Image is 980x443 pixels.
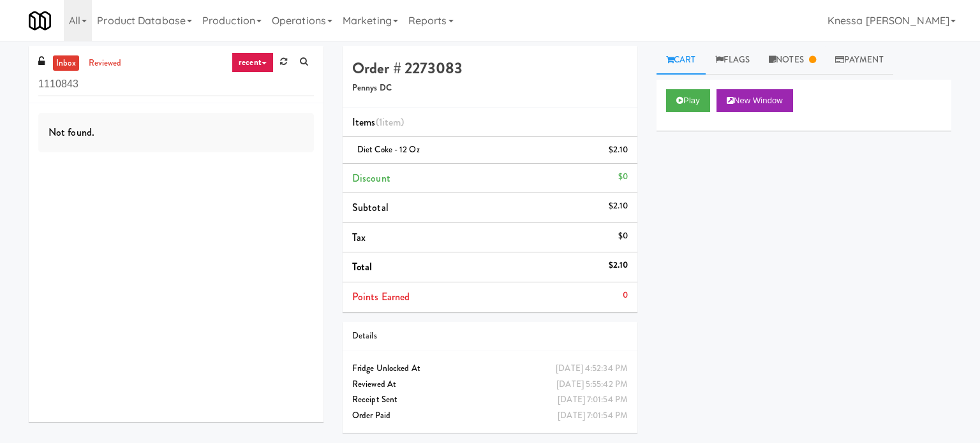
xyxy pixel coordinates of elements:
div: [DATE] 7:01:54 PM [558,408,628,424]
a: Payment [826,46,893,75]
button: Play [666,89,710,112]
div: [DATE] 7:01:54 PM [558,392,628,408]
span: (1 ) [376,115,405,129]
div: Fridge Unlocked At [352,361,628,377]
div: [DATE] 4:52:34 PM [556,361,628,377]
a: Notes [759,46,826,75]
h5: Pennys DC [352,84,628,93]
div: 0 [623,287,628,303]
input: Search vision orders [38,73,314,96]
a: Flags [706,46,760,75]
a: Cart [657,46,706,75]
span: Diet Coke - 12 oz [357,143,420,156]
button: New Window [716,89,793,112]
div: $2.10 [609,142,628,158]
div: $2.10 [609,258,628,273]
ng-pluralize: item [382,115,401,129]
span: Not found. [48,125,94,140]
div: Reviewed At [352,377,628,393]
div: $2.10 [609,198,628,214]
h4: Order # 2273083 [352,60,628,76]
span: Total [352,259,373,274]
span: Subtotal [352,200,389,215]
div: Receipt Sent [352,392,628,408]
a: reviewed [85,55,125,71]
div: Order Paid [352,408,628,424]
span: Tax [352,230,366,245]
a: recent [232,52,274,73]
div: Details [352,328,628,344]
span: Points Earned [352,289,410,304]
div: $0 [618,169,628,185]
a: inbox [53,55,79,71]
span: Items [352,115,404,129]
img: Micromart [29,10,51,32]
div: [DATE] 5:55:42 PM [556,377,628,393]
div: $0 [618,228,628,244]
span: Discount [352,171,390,185]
